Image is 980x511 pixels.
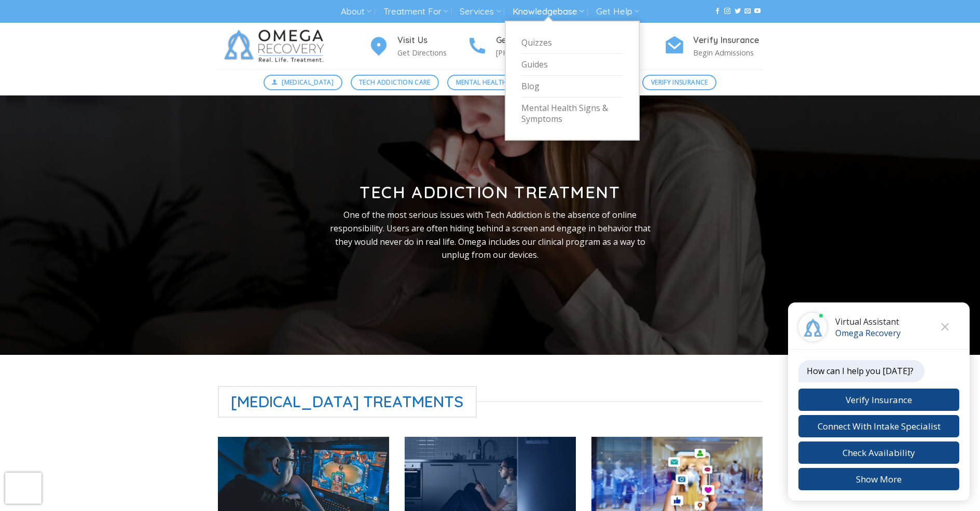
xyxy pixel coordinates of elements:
[496,47,565,59] p: [PHONE_NUMBER]
[521,76,623,98] a: Blog
[360,182,620,202] strong: Tech Addiction Treatment
[642,75,716,90] a: Verify Insurance
[368,34,467,59] a: Visit Us Get Directions
[521,54,623,76] a: Guides
[496,34,565,47] h4: Get In Touch
[359,77,431,87] span: Tech Addiction Care
[651,77,708,87] span: Verify Insurance
[467,34,565,59] a: Get In Touch [PHONE_NUMBER]
[596,2,639,21] a: Get Help
[351,75,439,90] a: Tech Addiction Care
[521,32,623,54] a: Quizzes
[735,8,741,15] a: Follow on Twitter
[456,77,524,87] span: Mental Health Care
[341,2,371,21] a: About
[754,8,761,15] a: Follow on YouTube
[218,23,335,70] img: Omega Recovery
[693,47,763,59] p: Begin Admissions
[383,2,448,21] a: Treatment For
[724,8,730,15] a: Follow on Instagram
[447,75,533,90] a: Mental Health Care
[693,34,763,47] h4: Verify Insurance
[664,34,763,59] a: Verify Insurance Begin Admissions
[282,77,334,87] span: [MEDICAL_DATA]
[397,47,467,59] p: Get Directions
[218,386,477,418] span: [MEDICAL_DATA] Treatments
[513,2,584,21] a: Knowledgebase
[397,34,467,47] h4: Visit Us
[744,8,751,15] a: Send us an email
[322,209,658,261] p: One of the most serious issues with Tech Addiction is the absence of online responsibility. Users...
[264,75,342,90] a: [MEDICAL_DATA]
[714,8,721,15] a: Follow on Facebook
[460,2,501,21] a: Services
[521,98,623,130] a: Mental Health Signs & Symptoms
